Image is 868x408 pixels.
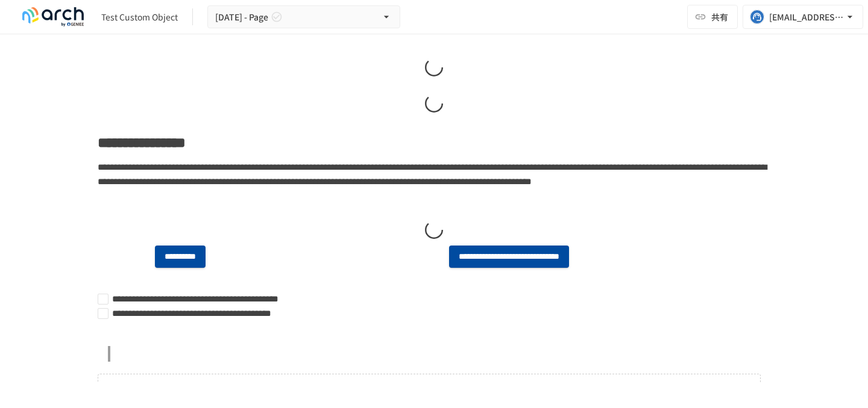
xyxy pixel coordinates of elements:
[215,10,268,25] span: [DATE] - Page
[687,5,738,29] button: 共有
[14,7,92,26] img: logo-default@2x-9cf2c760.svg
[743,5,863,29] button: [EMAIL_ADDRESS][DOMAIN_NAME]
[711,10,728,23] span: 共有
[207,5,400,29] button: [DATE] - Page
[101,11,178,23] div: Test Custom Object
[769,10,844,25] div: [EMAIL_ADDRESS][DOMAIN_NAME]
